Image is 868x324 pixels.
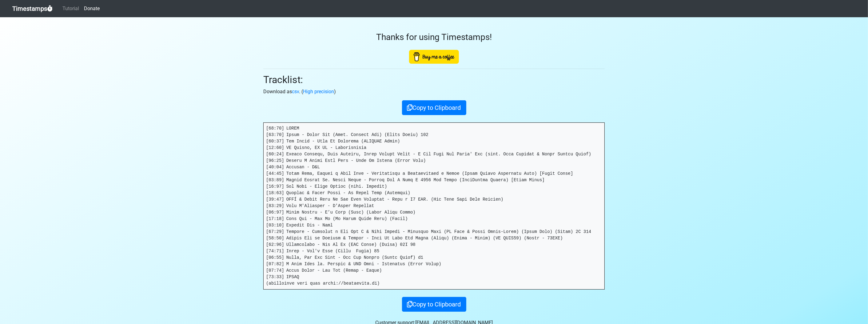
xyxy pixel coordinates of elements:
[12,2,53,15] a: Timestamps
[303,89,334,94] a: High precision
[263,88,605,95] p: Download as . ( )
[264,123,604,289] pre: [68:70] LOREM [63:70] Ipsum - Dolor Sit (Amet. Consect Adi) (Elits Doeiu) 102 [60:37] Tem Incid -...
[402,100,466,115] button: Copy to Clipboard
[82,2,102,15] a: Donate
[263,74,605,86] h2: Tracklist:
[292,89,299,94] a: csv
[60,2,82,15] a: Tutorial
[409,50,459,64] img: Buy Me A Coffee
[402,297,466,312] button: Copy to Clipboard
[263,32,605,42] h3: Thanks for using Timestamps!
